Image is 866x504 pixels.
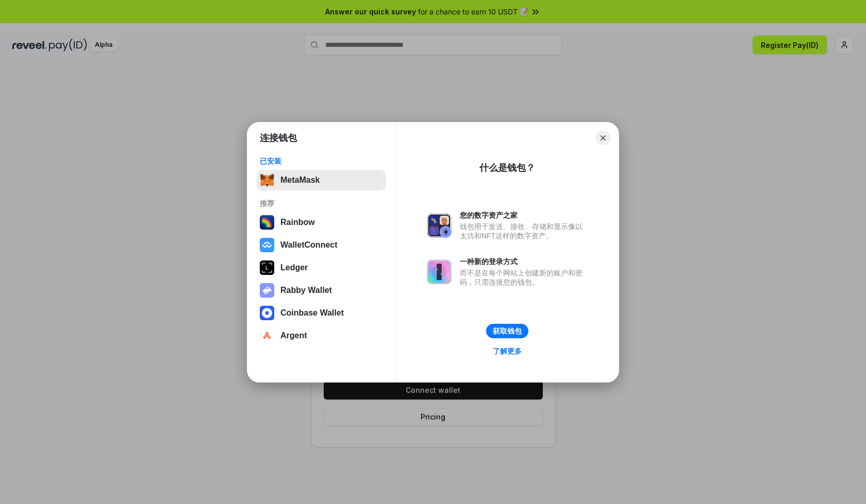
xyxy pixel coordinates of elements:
[280,308,344,318] div: Coinbase Wallet
[427,259,452,284] img: svg+xml,%3Csvg%20xmlns%3D%22http%3A%2F%2Fwww.w3.org%2F2000%2Fsvg%22%20fill%3D%22none%22%20viewBox...
[257,257,386,278] button: Ledger
[460,222,588,240] div: 钱包用于发送、接收、存储和显示像以太坊和NFT这样的数字资产。
[260,215,274,230] img: svg+xml,%3Csvg%20width%3D%22120%22%20height%3D%22120%22%20viewBox%3D%220%200%20120%20120%22%20fil...
[596,131,610,145] button: Close
[257,235,386,255] button: WalletConnect
[280,176,320,185] div: MetaMask
[257,325,386,346] button: Argent
[260,283,274,298] img: svg+xml,%3Csvg%20xmlns%3D%22http%3A%2F%2Fwww.w3.org%2F2000%2Fsvg%22%20fill%3D%22none%22%20viewBox...
[260,199,383,208] div: 推荐
[427,213,452,238] img: svg+xml,%3Csvg%20xmlns%3D%22http%3A%2F%2Fwww.w3.org%2F2000%2Fsvg%22%20fill%3D%22none%22%20viewBox...
[460,211,588,220] div: 您的数字资产之家
[493,346,522,356] div: 了解更多
[257,170,386,190] button: MetaMask
[257,280,386,301] button: Rabby Wallet
[280,286,332,295] div: Rabby Wallet
[260,306,274,320] img: svg+xml,%3Csvg%20width%3D%2228%22%20height%3D%2228%22%20viewBox%3D%220%200%2028%2028%22%20fill%3D...
[487,344,528,358] a: 了解更多
[460,268,588,287] div: 而不是在每个网站上创建新的账户和密码，只需连接您的钱包。
[493,326,522,336] div: 获取钱包
[260,132,297,144] h1: 连接钱包
[280,240,338,250] div: WalletConnect
[486,324,528,338] button: 获取钱包
[280,218,315,227] div: Rainbow
[260,238,274,252] img: svg+xml,%3Csvg%20width%3D%2228%22%20height%3D%2228%22%20viewBox%3D%220%200%2028%2028%22%20fill%3D...
[257,212,386,233] button: Rainbow
[257,303,386,323] button: Coinbase Wallet
[260,260,274,275] img: svg+xml,%3Csvg%20xmlns%3D%22http%3A%2F%2Fwww.w3.org%2F2000%2Fsvg%22%20width%3D%2228%22%20height%3...
[479,162,535,174] div: 什么是钱包？
[280,331,307,340] div: Argent
[280,263,308,272] div: Ledger
[260,328,274,343] img: svg+xml,%3Csvg%20width%3D%2228%22%20height%3D%2228%22%20viewBox%3D%220%200%2028%2028%22%20fill%3D...
[260,157,383,166] div: 已安装
[260,173,274,187] img: svg+xml,%3Csvg%20fill%3D%22none%22%20height%3D%2233%22%20viewBox%3D%220%200%2035%2033%22%20width%...
[460,257,588,266] div: 一种新的登录方式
